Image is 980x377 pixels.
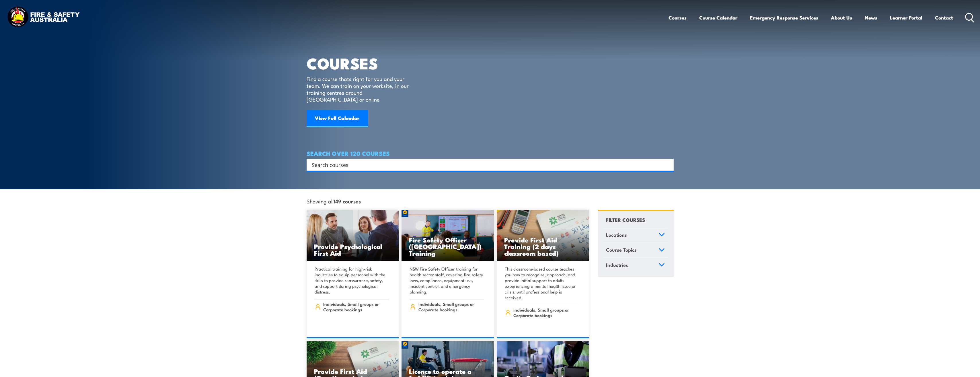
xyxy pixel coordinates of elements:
p: NSW Fire Safety Officer training for health sector staff, covering fire safety laws, compliance, ... [410,266,484,295]
a: Learner Portal [890,10,922,25]
h4: FILTER COURSES [606,216,645,224]
a: News [865,10,877,25]
h4: SEARCH OVER 120 COURSES [307,150,674,156]
a: Locations [603,228,667,243]
img: Mental Health First Aid Training (Standard) – Classroom [497,210,589,261]
a: Fire Safety Officer ([GEOGRAPHIC_DATA]) Training [402,210,494,261]
a: Provide First Aid Training (2 days classroom based) [497,210,589,261]
input: Search input [312,160,661,169]
a: Contact [935,10,953,25]
span: Locations [606,231,627,239]
p: Find a course thats right for you and your team. We can train on your worksite, in our training c... [307,75,411,103]
span: Individuals, Small groups or Corporate bookings [418,301,484,312]
h1: COURSES [307,56,417,70]
a: Industries [603,258,667,273]
img: Fire Safety Advisor [402,210,494,261]
span: Industries [606,261,628,269]
span: Showing all [307,198,361,204]
p: Practical training for high-risk industries to equip personnel with the skills to provide reassur... [315,266,389,295]
a: View Full Calendar [307,110,368,127]
p: This classroom-based course teaches you how to recognise, approach, and provide initial support t... [505,266,579,300]
h3: Provide Psychological First Aid [314,243,391,256]
a: Courses [669,10,687,25]
a: About Us [831,10,852,25]
span: Course Topics [606,246,637,254]
span: Individuals, Small groups or Corporate bookings [323,301,389,312]
a: Course Calendar [699,10,737,25]
button: Search magnifier button [664,161,672,169]
a: Emergency Response Services [750,10,818,25]
form: Search form [313,161,662,169]
h3: Fire Safety Officer ([GEOGRAPHIC_DATA]) Training [409,236,486,256]
a: Provide Psychological First Aid [307,210,399,261]
span: Individuals, Small groups or Corporate bookings [513,307,579,318]
a: Course Topics [603,243,667,258]
img: Mental Health First Aid Training Course from Fire & Safety Australia [307,210,399,261]
strong: 149 courses [334,197,361,205]
h3: Provide First Aid Training (2 days classroom based) [504,236,582,256]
